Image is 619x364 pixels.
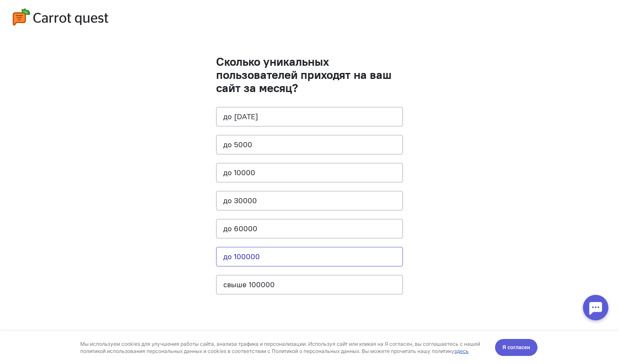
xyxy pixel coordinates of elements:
[216,219,403,238] button: до 60000
[13,8,108,25] img: logo
[216,55,403,94] h1: Сколько уникальных пользователей приходят на ваш сайт за месяц?
[216,163,403,182] button: до 10000
[495,8,537,25] button: Я согласен
[216,247,403,266] button: до 100000
[502,12,530,21] span: Я согласен
[216,107,403,126] button: до [DATE]
[454,17,469,23] a: здесь
[80,9,485,24] div: Мы используем cookies для улучшения работы сайта, анализа трафика и персонализации. Используя сай...
[216,135,403,154] button: до 5000
[216,275,403,294] button: свыше 100000
[216,191,403,210] button: до 30000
